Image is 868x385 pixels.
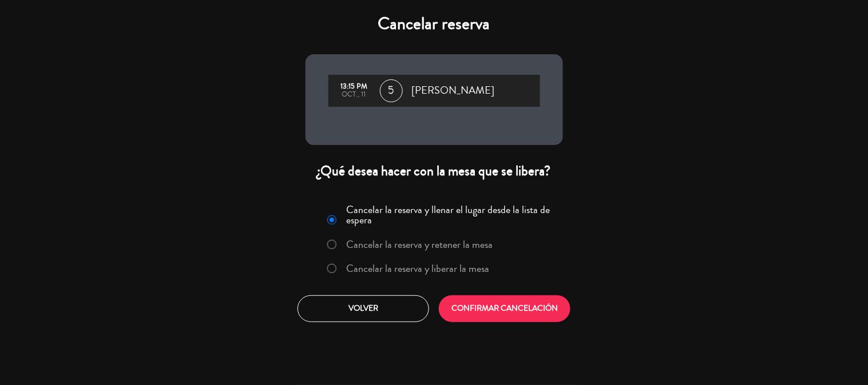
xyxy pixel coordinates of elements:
[306,162,563,180] div: ¿Qué desea hacer con la mesa que se libera?
[298,295,429,322] button: Volver
[306,14,563,34] h4: Cancelar reserva
[439,295,570,322] button: CONFIRMAR CANCELACIÓN
[334,83,374,91] div: 13:15 PM
[412,82,495,99] span: [PERSON_NAME]
[346,239,493,250] label: Cancelar la reserva y retener la mesa
[334,91,374,99] div: oct., 11
[346,263,489,274] label: Cancelar la reserva y liberar la mesa
[346,204,556,225] label: Cancelar la reserva y llenar el lugar desde la lista de espera
[380,79,403,102] span: 5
